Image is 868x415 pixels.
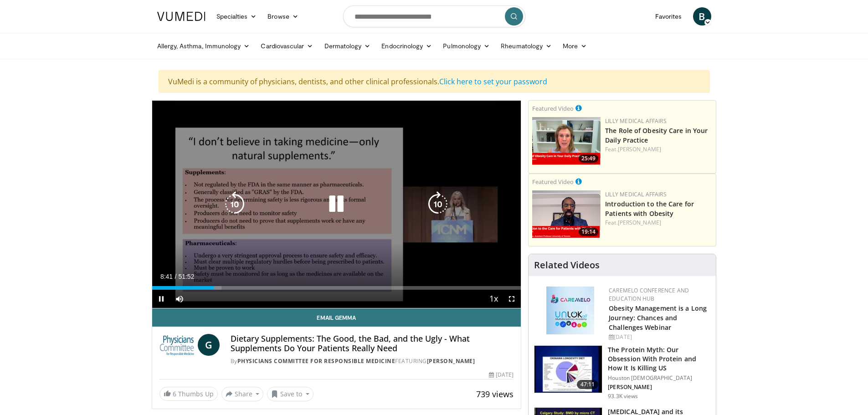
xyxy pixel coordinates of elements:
div: Progress Bar [152,286,521,290]
button: Mute [170,290,189,308]
img: Physicians Committee for Responsible Medicine [159,334,194,356]
button: Share [221,387,264,401]
a: Email Gemma [152,308,521,327]
a: More [557,37,592,55]
a: Specialties [211,7,262,26]
h4: Related Videos [534,260,600,271]
div: [DATE] [609,333,709,341]
a: Browse [262,7,304,26]
video-js: Video Player [152,101,521,308]
a: Cardiovascular [255,37,318,55]
a: CaReMeLO Conference and Education Hub [609,287,689,302]
span: 739 views [476,389,514,400]
h4: Dietary Supplements: The Good, the Bad, and the Ugly - What Supplements Do Your Patients Really Need [231,334,514,354]
a: Pulmonology [437,37,495,55]
img: acc2e291-ced4-4dd5-b17b-d06994da28f3.png.150x105_q85_crop-smart_upscale.png [532,190,601,238]
button: Save to [267,387,313,401]
span: 19:14 [579,228,598,236]
div: By FEATURING [231,357,514,365]
a: Click here to set your password [439,77,547,87]
p: Houston [DEMOGRAPHIC_DATA] [608,374,710,382]
div: VuMedi is a community of physicians, dentists, and other clinical professionals. [159,70,710,93]
img: e1208b6b-349f-4914-9dd7-f97803bdbf1d.png.150x105_q85_crop-smart_upscale.png [532,117,601,165]
a: Physicians Committee for Responsible Medicine [237,357,395,365]
a: Favorites [650,7,688,26]
a: 47:11 The Protein Myth: Our Obsession With Protein and How It Is Killing US Houston [DEMOGRAPHIC_... [534,345,710,400]
span: 51:52 [178,273,194,280]
p: [PERSON_NAME] [608,384,710,391]
span: 6 [173,389,176,398]
a: The Role of Obesity Care in Your Daily Practice [605,126,708,144]
div: Feat. [605,145,712,154]
a: Introduction to the Care for Patients with Obesity [605,200,694,218]
span: / [175,273,177,280]
div: Feat. [605,219,712,227]
small: Featured Video [532,178,574,186]
a: B [693,7,711,26]
a: Dermatology [319,37,376,55]
span: 47:11 [577,380,599,389]
input: Search topics, interventions [343,5,525,27]
h3: The Protein Myth: Our Obsession With Protein and How It Is Killing US [608,345,710,373]
a: 19:14 [532,190,601,238]
a: Allergy, Asthma, Immunology [152,37,256,55]
img: b7b8b05e-5021-418b-a89a-60a270e7cf82.150x105_q85_crop-smart_upscale.jpg [534,346,602,393]
button: Playback Rate [484,290,503,308]
button: Fullscreen [503,290,521,308]
small: Featured Video [532,104,574,113]
img: 45df64a9-a6de-482c-8a90-ada250f7980c.png.150x105_q85_autocrop_double_scale_upscale_version-0.2.jpg [546,287,594,334]
img: VuMedi Logo [157,12,205,21]
a: Endocrinology [376,37,437,55]
a: G [198,334,220,356]
a: 6 Thumbs Up [159,387,218,401]
button: Pause [152,290,170,308]
a: [PERSON_NAME] [618,145,661,153]
a: Obesity Management is a Long Journey: Chances and Challenges Webinar [609,304,707,332]
p: 93.3K views [608,393,638,400]
span: 8:41 [160,273,173,280]
a: Lilly Medical Affairs [605,117,667,125]
a: Lilly Medical Affairs [605,190,667,198]
span: 25:49 [579,154,598,163]
a: [PERSON_NAME] [618,219,661,226]
a: Rheumatology [495,37,557,55]
a: 25:49 [532,117,601,165]
a: [PERSON_NAME] [427,357,475,365]
div: [DATE] [489,371,514,379]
